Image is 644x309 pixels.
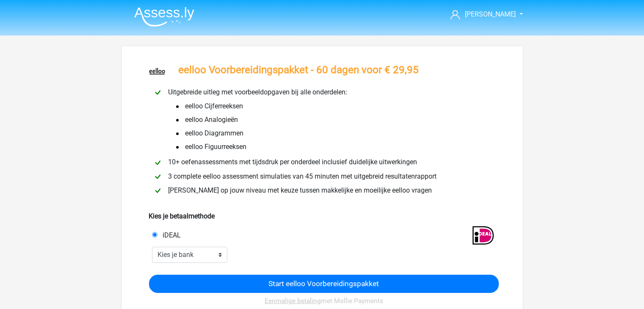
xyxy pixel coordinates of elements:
span: 3 complete eelloo assessment simulaties van 45 minuten met uitgebreid resultatenrapport [165,172,440,180]
img: checkmark [152,87,163,98]
span: [PERSON_NAME] [465,10,516,18]
u: Eenmalige betaling [265,297,321,305]
img: eelloo.png [149,63,166,80]
b: Kies je betaalmethode [149,212,215,220]
img: checkmark [152,185,163,196]
img: checkmark [152,157,163,168]
span: Uitgebreide uitleg met voorbeeldopgaven bij alle onderdelen: [165,88,351,96]
span: eelloo Diagrammen [175,128,243,138]
span: eelloo Cijferreeksen [175,101,243,111]
img: Assessly [134,7,194,27]
span: iDEAL [159,231,181,239]
span: eelloo Figuurreeksen [175,142,246,152]
span: eelloo Analogieën [175,115,238,125]
span: 10+ oefenassessments met tijdsdruk per onderdeel inclusief duidelijke uitwerkingen [165,158,420,166]
h3: eelloo Voorbereidingspakket - 60 dagen voor € 29,95 [178,64,419,76]
input: Start eelloo Voorbereidingspakket [149,275,499,293]
img: checkmark [152,171,163,182]
a: [PERSON_NAME] [447,9,517,19]
span: [PERSON_NAME] op jouw niveau met keuze tussen makkelijke en moeilijke eelloo vragen [165,186,435,194]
